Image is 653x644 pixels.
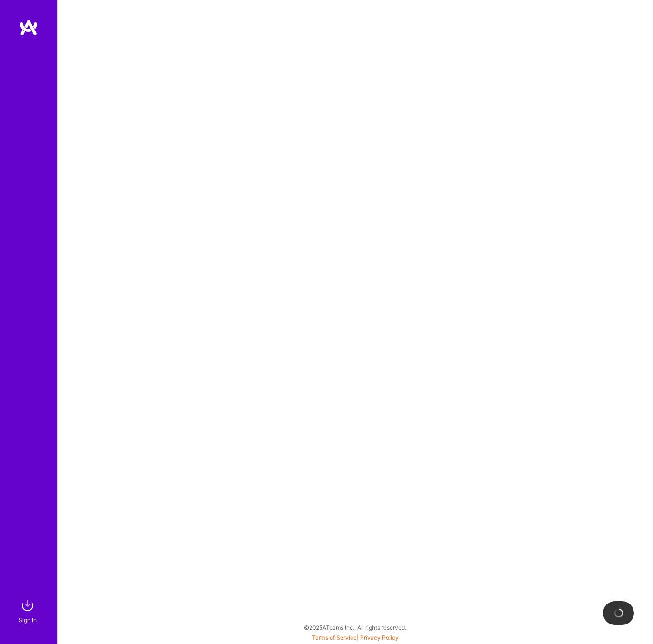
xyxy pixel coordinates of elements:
img: logo [19,19,38,36]
div: Sign In [19,615,37,625]
div: © 2025 ATeams Inc., All rights reserved. [57,615,653,639]
a: sign inSign In [20,596,37,625]
a: Terms of Service [312,634,357,641]
span: | [312,634,399,641]
img: sign in [18,596,37,615]
img: loading [612,606,625,620]
a: Privacy Policy [360,634,399,641]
